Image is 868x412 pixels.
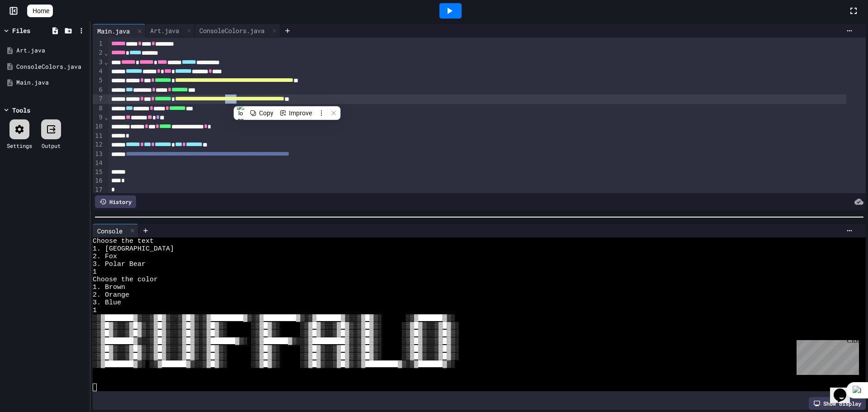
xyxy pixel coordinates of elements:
[93,150,104,159] div: 13
[93,299,121,307] span: 3. Blue
[93,314,455,322] span: ░▒▓███████▓▒░░▒▓█▓▒░░▒▓█▓▒░▒▓████████▓▒░▒▓████████▓▒░▒▓██████▓▒░░▒▓█▓▒░ ░▒▓██████▓▒░
[93,353,459,360] span: ░▒▓█▓▒░░▒▓█▓▒░▒▓█▓▒░░▒▓█▓▒░▒▓█▓▒░ ░▒▓█▓▒░ ░▒▓█▓▒░░▒▓█▓▒░▒▓█▓▒░ ░▒▓█▓▒░░▒▓█▓▒░
[95,195,136,208] div: History
[104,49,108,57] span: Fold line
[104,114,108,121] span: Fold line
[93,95,104,104] div: 7
[195,26,269,35] div: ConsoleColors.java
[93,337,459,345] span: ░▒▓███████▓▒░░▒▓█▓▒░░▒▓█▓▒░▒▓██████▓▒░ ░▒▓██████▓▒░░▒▓████████▓▒░▒▓█▓▒░ ░▒▓█▓▒░░▒▓█▓▒░
[16,78,87,87] div: Main.java
[16,46,87,55] div: Art.java
[4,4,62,57] div: Chat with us now!Close
[16,62,87,71] div: ConsoleColors.java
[93,48,104,57] div: 2
[33,6,49,15] span: Home
[93,345,459,353] span: ░▒▓█▓▒░░▒▓█▓▒░▒▓█▓▒░░▒▓█▓▒░▒▓█▓▒░ ░▒▓█▓▒░ ░▒▓█▓▒░░▒▓█▓▒░▒▓█▓▒░ ░▒▓█▓▒░░▒▓█▓▒░
[93,253,117,260] span: 2. Fox
[93,268,97,276] span: 1
[7,142,32,150] div: Settings
[27,5,53,17] a: Home
[93,330,459,337] span: ░▒▓█▓▒░░▒▓█▓▒░▒▓█▓▒░░▒▓█▓▒░▒▓█▓▒░ ░▒▓█▓▒░ ░▒▓█▓▒░░▒▓█▓▒░▒▓█▓▒░ ░▒▓█▓▒░░▒▓█▓▒░
[809,397,866,410] div: Show display
[93,85,104,95] div: 6
[93,185,104,194] div: 17
[12,105,30,115] div: Tools
[146,26,184,35] div: Art.java
[42,142,61,150] div: Output
[93,226,127,236] div: Console
[93,132,104,141] div: 11
[93,168,104,177] div: 15
[93,26,134,36] div: Main.java
[93,24,146,38] div: Main.java
[195,24,280,38] div: ConsoleColors.java
[104,58,108,66] span: Fold line
[146,24,195,38] div: Art.java
[93,58,104,67] div: 3
[93,307,97,314] span: 1
[93,260,146,268] span: 3. Polar Bear
[93,291,129,299] span: 2. Orange
[93,122,104,131] div: 10
[93,322,459,330] span: ░▒▓█▓▒░░▒▓█▓▒░▒▓█▓▒░░▒▓█▓▒░▒▓█▓▒░ ░▒▓█▓▒░ ░▒▓█▓▒░░▒▓█▓▒░▒▓█▓▒░ ░▒▓█▓▒░░▒▓█▓▒░
[93,39,104,48] div: 1
[12,26,30,35] div: Files
[93,159,104,168] div: 14
[93,104,104,113] div: 8
[93,224,138,237] div: Console
[93,140,104,149] div: 12
[93,76,104,85] div: 5
[93,176,104,185] div: 16
[93,360,455,368] span: ░▒▓███████▓▒░ ░▒▓██████▓▒░░▒▓█▓▒░ ░▒▓█▓▒░ ░▒▓█▓▒░░▒▓█▓▒░▒▓████████▓▒░▒▓██████▓▒░
[93,113,104,122] div: 9
[93,284,125,291] span: 1. Brown
[93,276,158,284] span: Choose the color
[830,376,859,403] iframe: chat widget
[93,237,154,245] span: Choose the text
[93,67,104,76] div: 4
[793,336,859,375] iframe: chat widget
[93,245,174,253] span: 1. [GEOGRAPHIC_DATA]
